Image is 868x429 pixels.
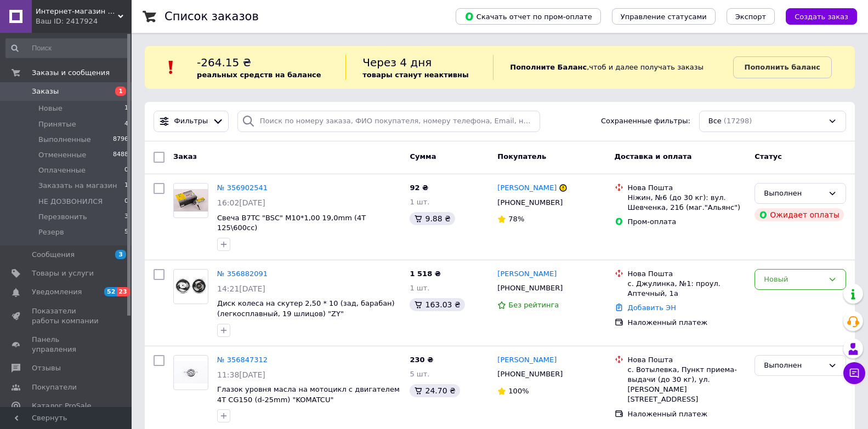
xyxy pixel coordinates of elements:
[124,227,128,237] span: 5
[32,250,75,260] span: Сообщения
[104,287,117,296] span: 52
[38,165,86,175] span: Оплаченные
[173,152,197,161] span: Заказ
[733,56,832,78] a: Пополнить баланс
[38,119,76,129] span: Принятые
[410,184,428,192] span: 92 ₴
[217,370,265,379] span: 11:38[DATE]
[628,279,746,299] div: с. Джулинка, №1: проул. Аптечный, 1а
[843,362,865,384] button: Чат с покупателем
[464,12,592,21] span: Скачать отчет по пром-оплате
[628,193,746,213] div: Ніжин, №6 (до 30 кг): вул. Шевченка, 21б (маг."Альянс")
[217,299,395,318] a: Диск колеса на скутер 2,50 * 10 (зад, барабан) (легкосплавный, 19 шлицов) "ZY"
[217,270,268,278] a: № 356882091
[510,63,587,71] b: Пополните Баланс
[745,63,820,71] b: Пополнить баланс
[786,8,857,25] button: Создать заказ
[628,318,746,328] div: Наложенный платеж
[124,119,128,129] span: 4
[173,355,208,390] a: Фото товару
[621,13,707,21] span: Управление статусами
[497,198,563,207] span: [PHONE_NUMBER]
[32,363,61,373] span: Отзывы
[601,116,690,127] span: Сохраненные фильтры:
[615,152,692,161] span: Доставка и оплата
[197,56,251,69] span: -264.15 ₴
[164,10,259,23] h1: Список заказов
[754,208,844,221] div: Ожидает оплаты
[174,361,208,384] img: Фото товару
[163,59,179,76] img: :exclamation:
[5,38,129,58] input: Поиск
[410,152,436,161] span: Сумма
[38,150,86,160] span: Отмененные
[628,269,746,279] div: Нова Пошта
[113,150,128,160] span: 8488
[115,87,126,96] span: 1
[628,355,746,365] div: Нова Пошта
[217,198,265,207] span: 16:02[DATE]
[497,183,557,193] a: [PERSON_NAME]
[174,116,208,127] span: Фильтры
[32,335,101,354] span: Панель управления
[38,104,63,113] span: Новые
[764,274,824,285] div: Новый
[628,304,676,312] a: Добавить ЭН
[508,387,529,395] span: 100%
[497,152,546,161] span: Покупатель
[36,16,132,26] div: Ваш ID: 2417924
[36,7,118,16] span: Интернет-магазин "Moto-Club"
[237,111,540,132] input: Поиск по номеру заказа, ФИО покупателя, номеру телефона, Email, номеру накладной
[38,181,117,191] span: Заказать на магазин
[410,270,440,278] span: 1 518 ₴
[497,269,557,279] a: [PERSON_NAME]
[32,68,110,78] span: Заказы и сообщения
[497,284,563,292] span: [PHONE_NUMBER]
[724,117,752,125] span: (17298)
[124,181,128,191] span: 1
[38,212,87,222] span: Перезвонить
[117,287,129,296] span: 23
[456,8,601,25] button: Скачать отчет по пром-оплате
[32,306,101,326] span: Показатели работы компании
[38,197,103,207] span: НЕ ДОЗВОНИЛСЯ
[115,250,126,259] span: 3
[32,287,82,297] span: Уведомления
[362,56,432,69] span: Через 4 дня
[508,215,524,223] span: 78%
[764,360,824,371] div: Выполнен
[217,356,268,364] a: № 356847312
[217,184,268,192] a: № 356902541
[38,135,91,145] span: Выполненные
[708,116,722,127] span: Все
[410,356,433,364] span: 230 ₴
[628,183,746,193] div: Нова Пошта
[113,135,128,145] span: 8796
[410,198,429,206] span: 1 шт.
[124,197,128,207] span: 0
[764,188,824,199] div: Выполнен
[217,214,366,232] a: Свеча B7TC "BSC" M10*1,00 19,0mm (4T 125\600cc)
[410,284,429,292] span: 1 шт.
[362,71,469,79] b: товары станут неактивны
[410,298,464,311] div: 163.03 ₴
[217,284,265,293] span: 14:21[DATE]
[508,301,559,309] span: Без рейтинга
[727,8,775,25] button: Экспорт
[735,13,766,21] span: Экспорт
[38,227,64,237] span: Резерв
[124,212,128,222] span: 3
[217,385,400,404] span: Глазок уровня масла на мотоцикл с двигателем 4T CG150 (d-25mm) "KOMATCU"
[795,13,848,21] span: Создать заказ
[174,189,208,211] img: Фото товару
[197,71,321,79] b: реальных средств на балансе
[32,382,77,392] span: Покупатели
[628,409,746,419] div: Наложенный платеж
[410,370,429,378] span: 5 шт.
[612,8,716,25] button: Управление статусами
[174,275,208,298] img: Фото товару
[410,212,455,225] div: 9.88 ₴
[124,104,128,113] span: 1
